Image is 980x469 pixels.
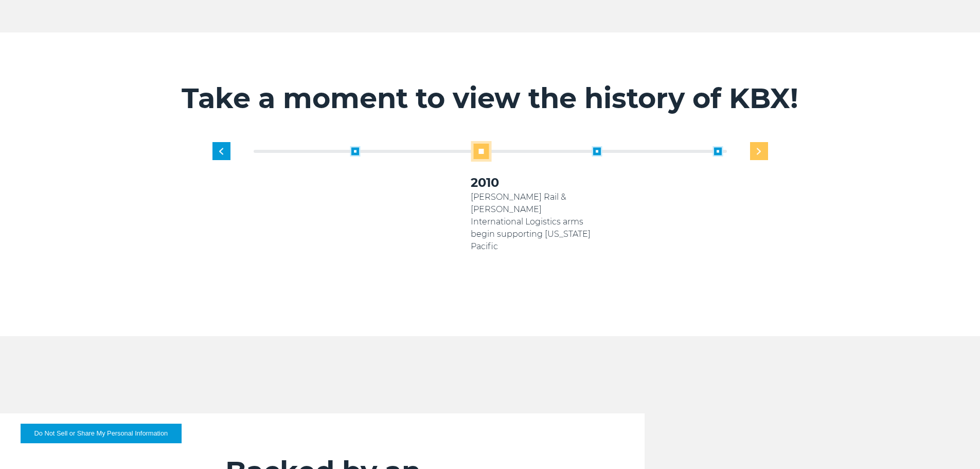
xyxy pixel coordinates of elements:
p: [PERSON_NAME] Rail & [PERSON_NAME] International Logistics arms begin supporting [US_STATE] Pacific [471,191,592,253]
div: Next slide [750,142,768,160]
div: Previous slide [212,142,230,160]
button: Do Not Sell or Share My Personal Information [21,424,182,443]
h3: 2010 [471,175,592,191]
img: next slide [757,148,761,154]
h2: Take a moment to view the history of KBX! [174,81,807,115]
img: previous slide [219,148,223,154]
